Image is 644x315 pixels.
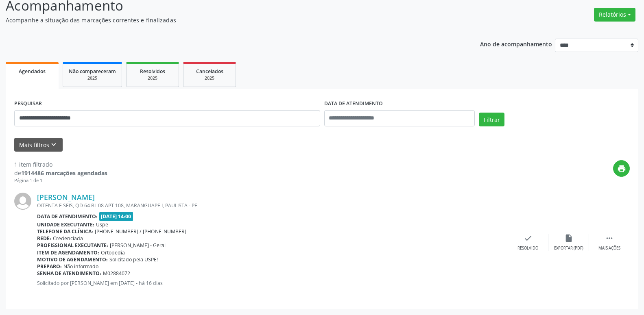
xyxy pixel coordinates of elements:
b: Rede: [37,235,51,242]
div: de [14,169,107,177]
button: Filtrar [479,113,504,126]
span: Ortopedia [101,249,125,256]
span: Solicitado pela USPE! [109,256,158,263]
b: Telefone da clínica: [37,228,93,235]
span: Resolvidos [140,68,165,75]
b: Data de atendimento: [37,213,98,220]
button: print [613,160,630,177]
i: check [524,234,533,243]
div: 2025 [69,75,116,81]
span: [PERSON_NAME] - Geral [110,242,166,249]
label: DATA DE ATENDIMENTO [324,98,383,110]
img: img [14,193,31,210]
span: Cancelados [196,68,223,75]
span: Não informado [63,263,98,270]
i:  [605,234,614,243]
div: 2025 [132,75,173,81]
p: Ano de acompanhamento [480,39,552,49]
b: Motivo de agendamento: [37,256,108,263]
span: [PHONE_NUMBER] / [PHONE_NUMBER] [95,228,186,235]
i: keyboard_arrow_down [49,140,58,149]
span: Credenciada [53,235,83,242]
div: 2025 [189,75,230,81]
div: Página 1 de 1 [14,177,107,184]
b: Preparo: [37,263,62,270]
span: M02884072 [103,270,130,277]
button: Mais filtroskeyboard_arrow_down [14,138,63,152]
i: print [617,164,626,173]
div: Exportar (PDF) [554,245,583,251]
strong: 1914486 marcações agendadas [21,169,107,177]
div: 1 item filtrado [14,160,107,169]
a: [PERSON_NAME] [37,193,95,202]
div: Mais ações [598,245,620,251]
p: Solicitado por [PERSON_NAME] em [DATE] - há 16 dias [37,280,508,287]
span: Uspe [96,221,108,228]
b: Item de agendamento: [37,249,99,256]
b: Profissional executante: [37,242,108,249]
b: Unidade executante: [37,221,94,228]
b: Senha de atendimento: [37,270,101,277]
div: Resolvido [517,245,538,251]
label: PESQUISAR [14,98,42,110]
p: Acompanhe a situação das marcações correntes e finalizadas [6,16,449,24]
div: OITENTA E SEIS, QD 64 BL 08 APT 108, MARANGUAPE I, PAULISTA - PE [37,202,508,209]
span: [DATE] 14:00 [99,212,133,221]
i: insert_drive_file [564,234,573,243]
button: Relatórios [594,8,635,22]
span: Não compareceram [69,68,116,75]
span: Agendados [19,68,46,75]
